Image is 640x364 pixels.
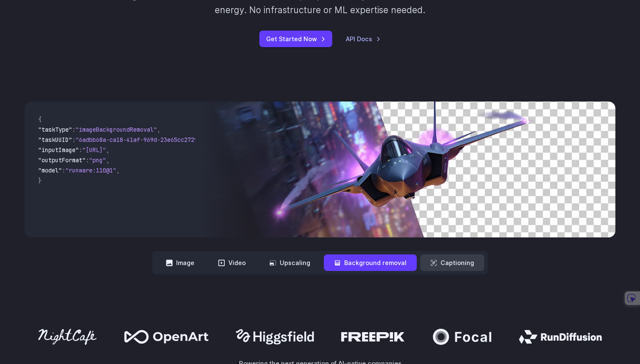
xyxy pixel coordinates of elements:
[346,34,381,44] a: API Docs
[420,254,484,271] button: Captioning
[38,177,42,184] span: }
[72,126,76,133] span: :
[208,254,256,271] button: Video
[157,126,160,133] span: ,
[79,146,82,154] span: :
[86,156,89,164] span: :
[259,31,332,47] a: Get Started Now
[156,254,205,271] button: Image
[76,126,157,133] span: "imageBackgroundRemoval"
[72,136,76,144] span: :
[106,146,109,154] span: ,
[38,126,72,133] span: "taskType"
[324,254,417,271] button: Background removal
[116,166,120,174] span: ,
[38,166,62,174] span: "model"
[65,166,116,174] span: "runware:110@1"
[89,156,106,164] span: "png"
[82,146,106,154] span: "[URL]"
[62,166,65,174] span: :
[259,254,320,271] button: Upscaling
[38,156,86,164] span: "outputFormat"
[76,136,205,144] span: "6adbb68a-ca18-41af-969d-23e65cc2729c"
[106,156,109,164] span: ,
[38,116,42,123] span: {
[38,136,72,144] span: "taskUUID"
[202,102,615,237] img: Futuristic stealth jet streaking through a neon-lit cityscape with glowing purple exhaust
[38,146,79,154] span: "inputImage"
